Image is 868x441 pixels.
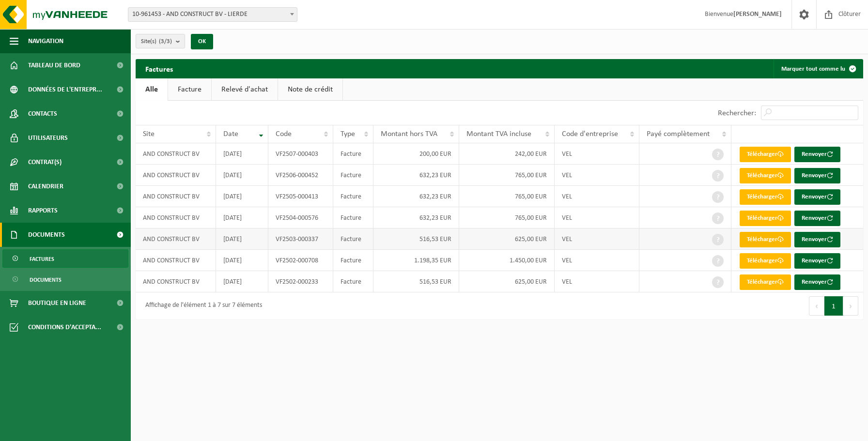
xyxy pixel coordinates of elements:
td: 632,23 EUR [373,207,460,228]
td: AND CONSTRUCT BV [136,250,216,271]
td: Facture [333,228,373,250]
span: Documents [28,223,65,247]
button: Renvoyer [794,232,840,247]
span: Montant TVA incluse [466,130,531,138]
td: [DATE] [216,250,268,271]
td: 1.198,35 EUR [373,250,460,271]
a: Alle [136,78,168,101]
td: Facture [333,165,373,186]
td: 765,00 EUR [459,186,554,207]
span: Date [223,130,238,138]
td: 632,23 EUR [373,165,460,186]
a: Télécharger [740,211,791,226]
span: Code [276,130,292,138]
td: 242,00 EUR [459,143,554,165]
td: Facture [333,250,373,271]
td: VEL [555,271,639,292]
td: 1.450,00 EUR [459,250,554,271]
span: Navigation [28,29,63,53]
a: Télécharger [740,189,791,205]
button: Renvoyer [794,253,840,269]
span: Données de l'entrepr... [28,77,102,102]
td: VF2502-000708 [268,250,334,271]
span: Conditions d'accepta... [28,315,101,339]
a: Télécharger [740,253,791,269]
span: Documents [30,271,62,289]
td: 625,00 EUR [459,271,554,292]
span: Montant hors TVA [381,130,437,138]
span: Site [143,130,155,138]
button: Next [843,296,858,316]
td: [DATE] [216,228,268,250]
td: [DATE] [216,165,268,186]
td: [DATE] [216,207,268,228]
h2: Factures [136,59,183,78]
span: Payé complètement [647,130,710,138]
td: AND CONSTRUCT BV [136,271,216,292]
td: 765,00 EUR [459,207,554,228]
td: VEL [555,165,639,186]
a: Relevé d'achat [212,78,278,101]
td: VEL [555,228,639,250]
a: Télécharger [740,147,791,162]
span: 10-961453 - AND CONSTRUCT BV - LIERDE [128,7,297,22]
span: Rapports [28,198,58,223]
button: 1 [824,296,843,316]
button: Previous [809,296,824,316]
td: Facture [333,143,373,165]
button: Renvoyer [794,211,840,226]
span: Tableau de bord [28,53,80,77]
td: VEL [555,207,639,228]
td: AND CONSTRUCT BV [136,228,216,250]
td: AND CONSTRUCT BV [136,207,216,228]
td: VF2503-000337 [268,228,334,250]
button: Site(s)(3/3) [136,34,185,48]
a: Télécharger [740,232,791,247]
span: Boutique en ligne [28,291,86,315]
td: 516,53 EUR [373,228,460,250]
span: Contacts [28,102,57,126]
count: (3/3) [159,38,172,45]
td: 516,53 EUR [373,271,460,292]
td: AND CONSTRUCT BV [136,165,216,186]
td: AND CONSTRUCT BV [136,143,216,165]
td: VF2505-000413 [268,186,334,207]
div: Affichage de l'élément 1 à 7 sur 7 éléments [140,297,262,315]
td: AND CONSTRUCT BV [136,186,216,207]
a: Télécharger [740,168,791,183]
td: VF2506-000452 [268,165,334,186]
span: Factures [30,250,54,268]
a: Note de crédit [278,78,342,101]
td: Facture [333,271,373,292]
td: VF2504-000576 [268,207,334,228]
a: Factures [2,249,128,268]
td: 765,00 EUR [459,165,554,186]
button: OK [191,34,213,49]
span: Type [341,130,355,138]
a: Télécharger [740,274,791,290]
td: VF2507-000403 [268,143,334,165]
span: Code d'entreprise [562,130,618,138]
td: Facture [333,186,373,207]
label: Rechercher: [718,109,756,117]
td: VEL [555,186,639,207]
span: Contrat(s) [28,150,62,174]
td: 632,23 EUR [373,186,460,207]
span: Site(s) [141,34,172,49]
button: Renvoyer [794,189,840,205]
td: [DATE] [216,143,268,165]
span: 10-961453 - AND CONSTRUCT BV - LIERDE [128,8,297,21]
td: VF2502-000233 [268,271,334,292]
td: VEL [555,250,639,271]
button: Renvoyer [794,147,840,162]
td: VEL [555,143,639,165]
a: Facture [168,78,211,101]
span: Calendrier [28,174,63,198]
td: [DATE] [216,271,268,292]
button: Renvoyer [794,168,840,183]
strong: [PERSON_NAME] [733,11,782,18]
td: Facture [333,207,373,228]
td: 200,00 EUR [373,143,460,165]
span: Utilisateurs [28,126,68,150]
button: Marquer tout comme lu [774,59,862,78]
